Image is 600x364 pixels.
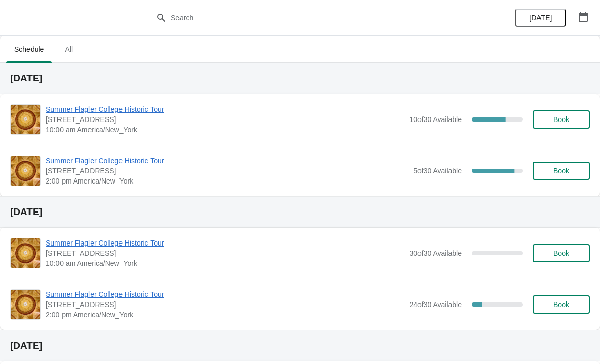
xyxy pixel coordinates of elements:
[46,176,408,186] span: 2:00 pm America/New_York
[533,295,590,314] button: Book
[533,162,590,180] button: Book
[46,104,404,114] span: Summer Flagler College Historic Tour
[533,110,590,129] button: Book
[553,167,569,175] span: Book
[56,40,81,58] span: All
[46,248,404,258] span: [STREET_ADDRESS]
[515,9,566,27] button: [DATE]
[11,105,40,134] img: Summer Flagler College Historic Tour | 74 King Street, St. Augustine, FL, USA | 10:00 am America/...
[46,114,404,125] span: [STREET_ADDRESS]
[46,125,404,135] span: 10:00 am America/New_York
[11,290,40,319] img: Summer Flagler College Historic Tour | 74 King Street, St. Augustine, FL, USA | 2:00 pm America/N...
[46,156,408,166] span: Summer Flagler College Historic Tour
[413,167,462,175] span: 5 of 30 Available
[10,73,590,83] h2: [DATE]
[46,238,404,248] span: Summer Flagler College Historic Tour
[46,289,404,299] span: Summer Flagler College Historic Tour
[529,14,552,22] span: [DATE]
[10,207,590,217] h2: [DATE]
[10,341,590,351] h2: [DATE]
[11,156,40,186] img: Summer Flagler College Historic Tour | 74 King Street, St. Augustine, FL, USA | 2:00 pm America/N...
[533,244,590,262] button: Book
[46,299,404,310] span: [STREET_ADDRESS]
[46,258,404,268] span: 10:00 am America/New_York
[409,249,462,257] span: 30 of 30 Available
[553,249,569,257] span: Book
[46,166,408,176] span: [STREET_ADDRESS]
[46,310,404,320] span: 2:00 pm America/New_York
[11,238,40,268] img: Summer Flagler College Historic Tour | 74 King Street, St. Augustine, FL, USA | 10:00 am America/...
[409,115,462,124] span: 10 of 30 Available
[6,40,52,58] span: Schedule
[553,115,569,124] span: Book
[553,300,569,309] span: Book
[409,300,462,309] span: 24 of 30 Available
[170,9,450,27] input: Search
